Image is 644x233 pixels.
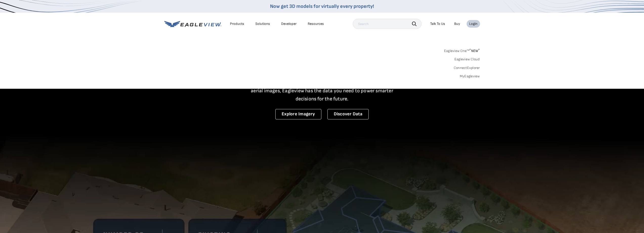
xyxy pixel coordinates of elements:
div: Talk To Us [430,22,445,26]
a: Eagleview Cloud [454,57,480,62]
div: Resources [308,22,324,26]
a: Discover Data [327,109,369,119]
a: Now get 3D models for virtually every property! [270,3,374,9]
span: NEW [469,49,480,53]
div: Products [230,22,244,26]
a: ConnectExplorer [454,66,480,70]
input: Search [353,19,422,29]
a: Buy [454,22,460,26]
a: Eagleview One™*NEW* [444,47,480,53]
div: Solutions [255,22,270,26]
a: Developer [281,22,297,26]
div: Login [469,22,477,26]
a: Explore Imagery [275,109,321,119]
a: MyEagleview [460,74,480,79]
p: A new era starts here. Built on more than 3.5 billion high-resolution aerial images, Eagleview ha... [245,79,400,103]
